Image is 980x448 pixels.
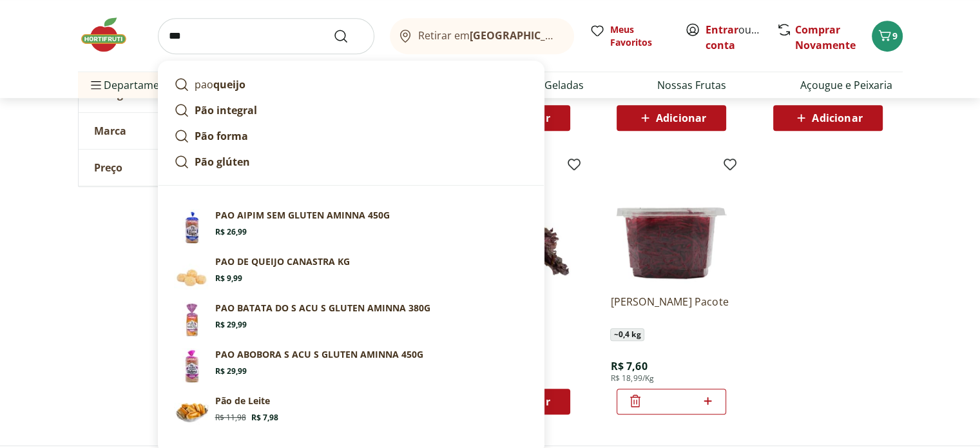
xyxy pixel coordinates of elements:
[872,21,903,52] button: Carrinho
[215,273,242,284] span: R$ 9,99
[158,18,374,54] input: search
[169,389,533,436] a: Pão de LeitePão de LeiteR$ 11,98R$ 7,98
[773,105,883,131] button: Adicionar
[251,413,278,423] span: R$ 7,98
[617,105,726,131] button: Adicionar
[333,28,364,44] button: Submit Search
[213,77,245,92] strong: queijo
[195,77,245,92] p: pao
[195,103,257,117] strong: Pão integral
[79,150,272,186] button: Preço
[174,209,210,245] img: Principal
[174,394,210,431] img: Pão de Leite
[610,373,654,384] span: R$ 18,99/Kg
[169,149,533,175] a: Pão glúten
[610,23,669,49] span: Meus Favoritos
[94,124,126,137] span: Marca
[656,113,706,123] span: Adicionar
[174,348,210,384] img: Principal
[169,72,533,97] a: paoqueijo
[195,129,248,143] strong: Pão forma
[610,359,647,373] span: R$ 7,60
[418,30,561,41] span: Retirar em
[169,250,533,297] a: PrincipalPAO DE QUEIJO CANASTRA KGR$ 9,99
[215,302,430,315] p: PAO BATATA DO S ACU S GLUTEN AMINNA 380G
[215,394,270,407] p: Pão de Leite
[169,343,533,389] a: PrincipalPAO ABOBORA S ACU S GLUTEN AMINNA 450GR$ 29,99
[215,348,423,361] p: PAO ABOBORA S ACU S GLUTEN AMINNA 450G
[169,204,533,250] a: PrincipalPAO AIPIM SEM GLUTEN AMINNA 450GR$ 26,99
[195,155,250,169] strong: Pão glúten
[169,97,533,123] a: Pão integral
[706,22,763,53] span: ou
[215,227,247,237] span: R$ 26,99
[706,23,738,37] a: Entrar
[610,328,644,341] span: ~ 0,4 kg
[79,113,272,149] button: Marca
[215,209,390,222] p: PAO AIPIM SEM GLUTEN AMINNA 450G
[706,23,776,52] a: Criar conta
[94,161,122,174] span: Preço
[215,366,247,376] span: R$ 29,99
[470,28,687,43] b: [GEOGRAPHIC_DATA]/[GEOGRAPHIC_DATA]
[174,302,210,338] img: Principal
[390,18,574,54] button: Retirar em[GEOGRAPHIC_DATA]/[GEOGRAPHIC_DATA]
[892,30,898,42] span: 9
[215,320,247,330] span: R$ 29,99
[88,70,181,101] span: Departamentos
[169,297,533,343] a: PrincipalPAO BATATA DO S ACU S GLUTEN AMINNA 380GR$ 29,99
[78,15,142,54] img: Hortifruti
[800,77,892,93] a: Açougue e Peixaria
[215,413,246,423] span: R$ 11,98
[610,162,733,284] img: Beterraba Cortadinha Pacote
[812,113,862,123] span: Adicionar
[88,70,104,101] button: Menu
[590,23,669,49] a: Meus Favoritos
[795,23,856,52] a: Comprar Novamente
[169,123,533,149] a: Pão forma
[215,255,350,268] p: PAO DE QUEIJO CANASTRA KG
[610,295,733,323] a: [PERSON_NAME] Pacote
[174,255,210,291] img: Principal
[657,77,726,93] a: Nossas Frutas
